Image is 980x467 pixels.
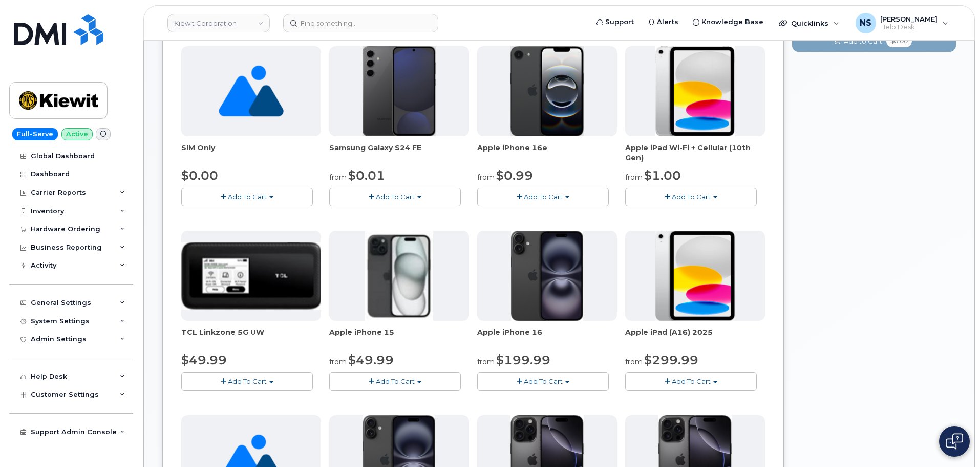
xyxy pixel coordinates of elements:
[524,377,563,385] span: Add To Cart
[524,193,563,201] span: Add To Cart
[844,36,882,46] span: Add to Cart
[772,13,846,33] div: Quicklinks
[477,327,617,348] div: Apple iPhone 16
[329,188,461,206] button: Add To Cart
[477,173,495,182] small: from
[644,353,698,368] span: $299.99
[329,327,469,348] div: Apple iPhone 15
[701,17,763,27] span: Knowledge Base
[329,372,461,390] button: Add To Cart
[792,31,956,52] button: Add to Cart $0.00
[625,357,643,367] small: from
[181,168,218,183] span: $0.00
[363,46,436,136] img: s24FE.jpg
[880,23,938,31] span: Help Desk
[181,188,313,206] button: Add To Cart
[181,143,321,163] div: SIM Only
[329,173,347,182] small: from
[880,15,938,23] span: [PERSON_NAME]
[219,46,284,136] img: no_image_found-2caef05468ed5679b831cfe6fc140e25e0c280774317ffc20a367ab7fd17291e.png
[625,173,643,182] small: from
[329,143,469,163] div: Samsung Galaxy S24 FE
[589,12,641,32] a: Support
[605,17,634,27] span: Support
[946,433,963,450] img: Open chat
[348,353,394,368] span: $49.99
[655,231,735,321] img: ipad_11.png
[625,372,757,390] button: Add To Cart
[625,327,765,348] div: Apple iPad (A16) 2025
[791,19,828,27] span: Quicklinks
[510,46,584,136] img: iphone16e.png
[848,13,955,33] div: Noah Shelton
[657,17,678,27] span: Alerts
[625,143,765,163] div: Apple iPad Wi-Fi + Cellular (10th Gen)
[376,377,415,385] span: Add To Cart
[655,46,735,136] img: ipad10thgen.png
[181,372,313,390] button: Add To Cart
[376,193,415,201] span: Add To Cart
[860,17,871,29] span: NS
[672,377,711,385] span: Add To Cart
[625,188,757,206] button: Add To Cart
[329,357,347,367] small: from
[348,168,385,183] span: $0.01
[644,168,681,183] span: $1.00
[477,188,609,206] button: Add To Cart
[181,327,321,348] div: TCL Linkzone 5G UW
[672,193,711,201] span: Add To Cart
[283,14,438,32] input: Find something...
[511,231,583,321] img: iphone_16_plus.png
[641,12,686,32] a: Alerts
[496,168,533,183] span: $0.99
[477,372,609,390] button: Add To Cart
[181,242,321,310] img: linkzone5g.png
[477,143,617,163] div: Apple iPhone 16e
[167,14,270,32] a: Kiewit Corporation
[686,12,771,32] a: Knowledge Base
[886,35,912,47] span: $0.00
[496,353,550,368] span: $199.99
[477,357,495,367] small: from
[365,231,433,321] img: iphone15.jpg
[181,353,227,368] span: $49.99
[228,377,267,385] span: Add To Cart
[228,193,267,201] span: Add To Cart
